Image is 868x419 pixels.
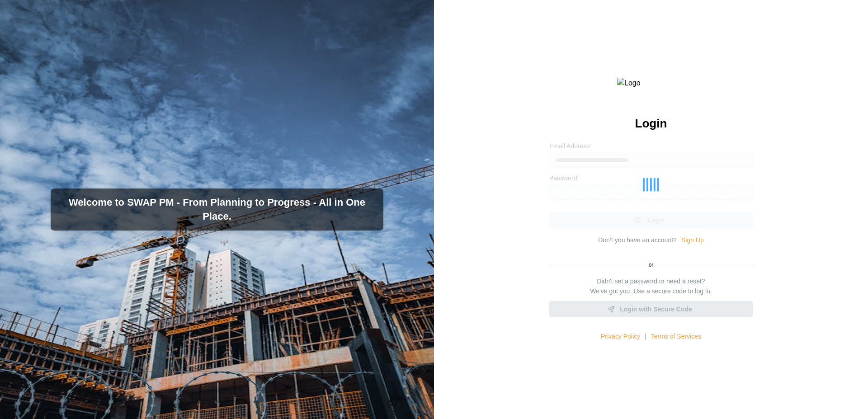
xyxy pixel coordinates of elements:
[598,235,677,245] div: Don’t you have an account?
[635,116,667,132] h2: Login
[617,78,685,89] img: Logo
[549,261,753,269] div: or
[58,196,376,224] h3: Welcome to SWAP PM - From Planning to Progress - All in One Place.
[590,277,712,296] div: Didn't set a password or need a reset? We've got you. Use a secure code to log in.
[601,332,640,342] a: Privacy Policy
[651,332,701,342] a: Terms of Services
[681,235,704,245] a: Sign Up
[645,332,646,342] div: |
